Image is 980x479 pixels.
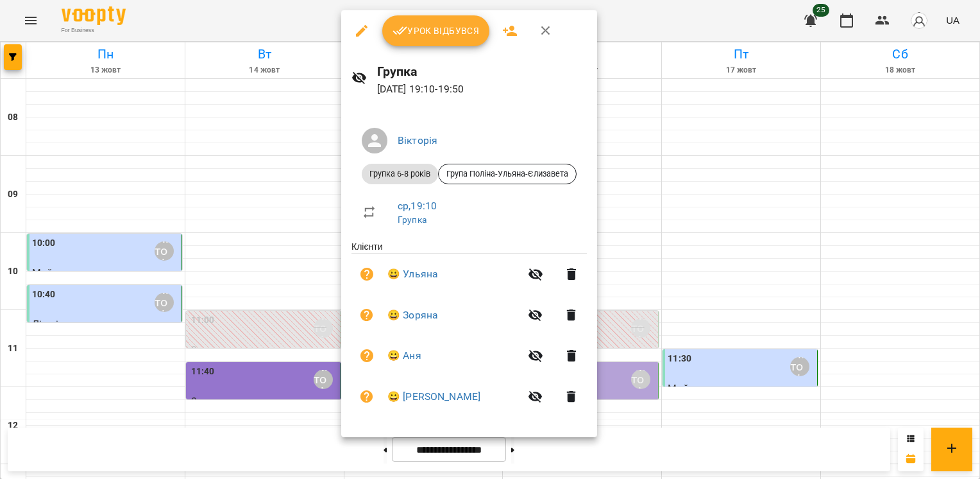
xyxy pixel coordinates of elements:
[387,348,421,363] a: 😀 Аня
[393,23,480,39] span: Урок відбувся
[438,164,577,184] div: Група Поліна-Ульяна-Єлизавета
[439,168,576,180] span: Група Поліна-Ульяна-Єлизавета
[351,259,382,290] button: Візит ще не сплачено. Додати оплату?
[362,168,438,180] span: Групка 6-8 років
[377,82,587,97] p: [DATE] 19:10 - 19:50
[382,15,490,46] button: Урок відбувся
[398,134,437,146] a: Вікторія
[387,266,438,282] a: 😀 Ульяна
[351,381,382,412] button: Візит ще не сплачено. Додати оплату?
[351,340,382,371] button: Візит ще не сплачено. Додати оплату?
[387,389,480,405] a: 😀 [PERSON_NAME]
[351,240,587,422] ul: Клієнти
[377,62,587,82] h6: Групка
[387,308,438,323] a: 😀 Зоряна
[351,300,382,331] button: Візит ще не сплачено. Додати оплату?
[398,214,427,225] a: Групка
[398,200,437,212] a: ср , 19:10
